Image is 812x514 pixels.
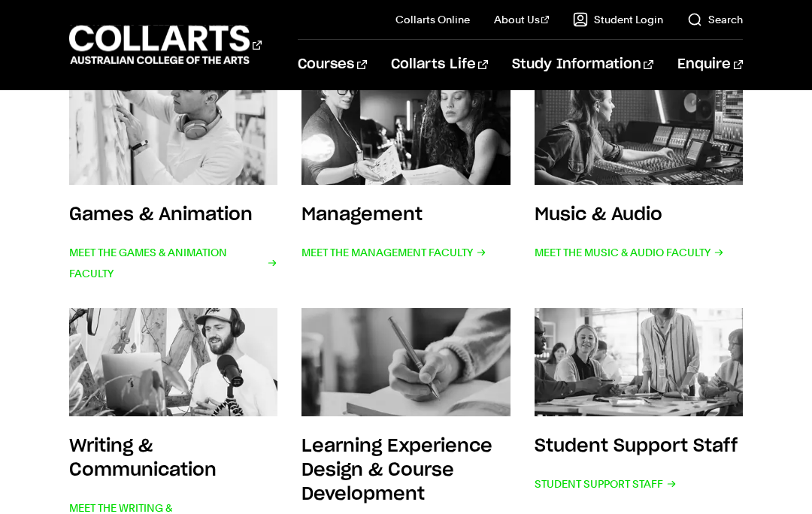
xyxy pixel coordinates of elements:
a: About Us [494,12,550,27]
a: Management Meet the Management Faculty [301,77,510,284]
a: Student Login [573,12,663,27]
h3: Writing & Communication [69,437,217,479]
a: Courses [298,40,366,89]
span: Meet the Management Faculty [301,242,486,263]
h3: Music & Audio [535,206,662,224]
a: Study Information [512,40,653,89]
span: Meet the Music & Audio Faculty [535,242,724,263]
span: Meet the Games & Animation Faculty [69,242,277,284]
a: Search [687,12,743,27]
h3: Learning Experience Design & Course Development [301,437,492,503]
a: Music & Audio Meet the Music & Audio Faculty [535,77,743,284]
a: Games & Animation Meet the Games & Animation Faculty [69,77,277,284]
a: Collarts Life [391,40,488,89]
h3: Games & Animation [69,206,253,224]
div: Go to homepage [69,23,261,66]
h3: Management [301,206,423,224]
a: Enquire [677,40,743,89]
h3: Student Support Staff [535,437,738,455]
span: Student Support Staff [535,473,677,494]
a: Collarts Online [395,12,470,27]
